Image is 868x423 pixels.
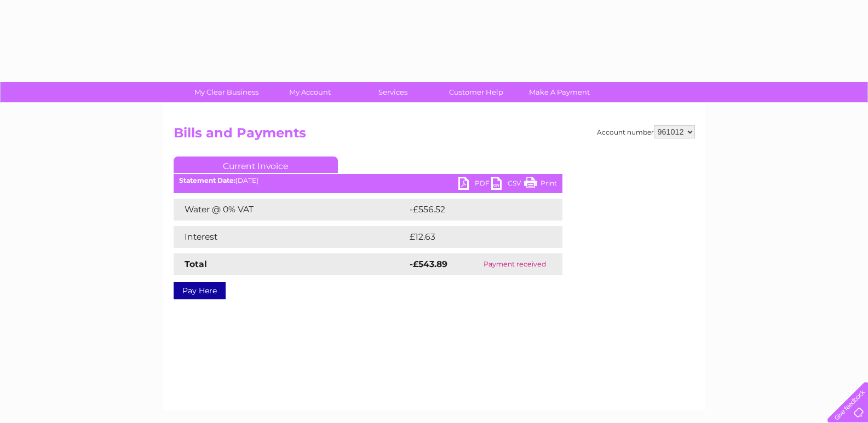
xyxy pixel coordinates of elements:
td: £12.63 [407,226,539,248]
a: Pay Here [174,282,226,299]
a: PDF [458,177,491,193]
a: Current Invoice [174,157,338,173]
td: Payment received [467,253,562,275]
b: Statement Date: [179,176,235,184]
td: -£556.52 [407,199,544,221]
a: CSV [491,177,524,193]
div: [DATE] [174,177,562,184]
td: Interest [174,226,407,248]
td: Water @ 0% VAT [174,199,407,221]
div: Account number [597,125,695,138]
a: Make A Payment [514,82,605,102]
a: My Clear Business [181,82,272,102]
strong: -£543.89 [410,259,447,269]
h2: Bills and Payments [174,125,695,146]
a: My Account [265,82,355,102]
strong: Total [185,259,207,269]
a: Print [524,177,557,193]
a: Services [348,82,438,102]
a: Customer Help [431,82,521,102]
